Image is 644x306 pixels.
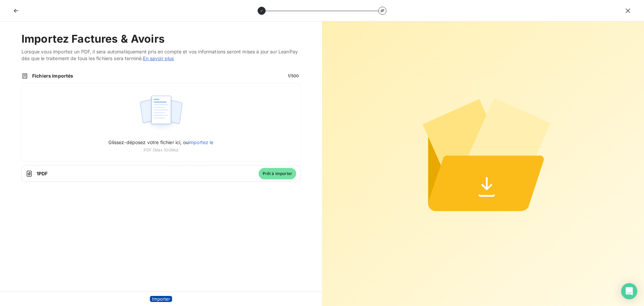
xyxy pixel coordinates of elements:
span: 1 PDF [37,170,255,177]
button: Importer [150,296,172,302]
img: illustration [139,92,183,135]
span: Fichiers importés [32,73,282,79]
span: PDF (Max 100Mo) [144,147,178,153]
a: En savoir plus [143,55,174,61]
span: importez le [189,139,214,145]
span: Glissez-déposez votre fichier ici, ou [108,139,213,145]
span: Prêt à importer [259,168,296,179]
h2: Importez Factures & Avoirs [21,32,301,46]
span: 1 / 500 [286,73,301,79]
div: Open Intercom Messenger [621,283,637,299]
span: Lorsque vous importez un PDF, il sera automatiquement pris en compte et vos informations seront m... [21,48,301,62]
